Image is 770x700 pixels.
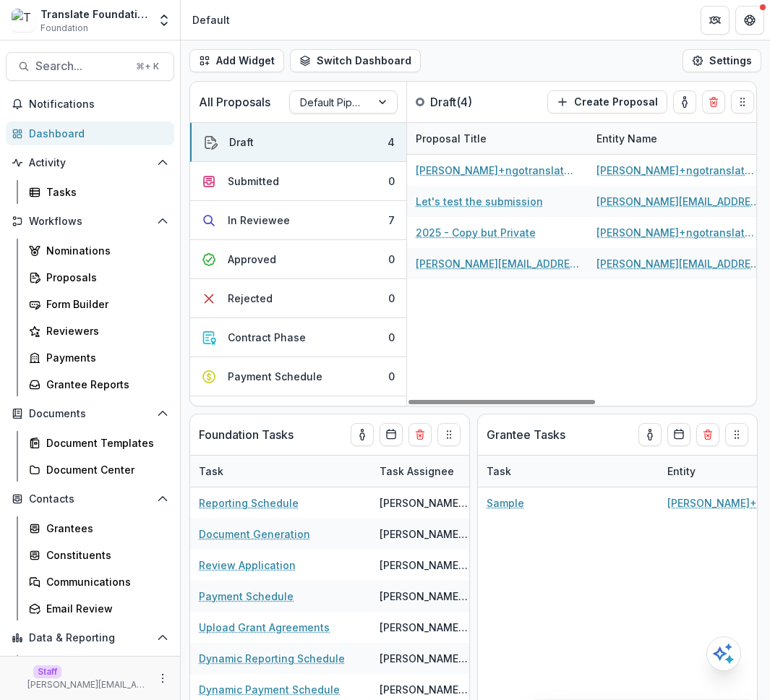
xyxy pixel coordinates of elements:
button: Open AI Assistant [706,636,741,671]
button: Open Documents [6,402,174,425]
button: Open Data & Reporting [6,626,174,649]
a: [PERSON_NAME][EMAIL_ADDRESS][DOMAIN_NAME] - 2025 - Test bug [416,256,579,271]
div: 0 [388,291,395,306]
a: Review Application [199,558,296,573]
div: Task Assignee [371,456,479,487]
button: Open Workflows [6,210,174,233]
img: Translate Foundation Checks [12,9,35,32]
div: Proposal Title [407,123,588,154]
p: Grantee Tasks [487,426,565,443]
button: Get Help [735,6,764,35]
div: Task [478,464,520,479]
div: [PERSON_NAME][EMAIL_ADDRESS][DOMAIN_NAME] [380,651,471,666]
p: [PERSON_NAME][EMAIL_ADDRESS][DOMAIN_NAME] [27,678,148,691]
a: Payments [23,346,174,370]
div: ⌘ + K [133,59,162,74]
button: Delete card [696,423,719,446]
a: Communications [23,570,174,594]
div: 4 [388,135,395,150]
a: Payment Schedule [199,589,294,604]
button: Payment Schedule0 [190,357,406,396]
div: 0 [388,174,395,189]
div: [PERSON_NAME][EMAIL_ADDRESS][DOMAIN_NAME] [380,682,471,697]
a: Document Generation [199,526,310,542]
div: Contract Phase [228,330,306,345]
button: Drag [725,423,748,446]
a: Upload Grant Agreements [199,620,330,635]
a: Document Center [23,458,174,482]
a: Nominations [23,239,174,262]
button: Drag [731,90,754,114]
div: Draft [229,135,254,150]
div: [PERSON_NAME][EMAIL_ADDRESS][DOMAIN_NAME] [380,526,471,542]
div: Communications [46,574,163,589]
button: Drag [437,423,461,446]
a: Let's test the submission [416,194,543,209]
div: Task [190,464,232,479]
a: [PERSON_NAME][EMAIL_ADDRESS][DOMAIN_NAME] [596,194,760,209]
span: Data & Reporting [29,632,151,644]
a: [PERSON_NAME]+ngotranslatatetest NGO [596,225,760,240]
div: Form Builder [46,296,163,312]
a: Email Review [23,597,174,620]
a: [PERSON_NAME]+ngotranslatatetest NGO - 2025 - Copy but Private [416,163,579,178]
div: Payments [46,350,163,365]
nav: breadcrumb [187,9,236,30]
a: Reviewers [23,319,174,343]
div: Entity [659,464,704,479]
a: Dashboard [6,121,174,145]
a: [PERSON_NAME][EMAIL_ADDRESS][DOMAIN_NAME] [596,256,760,271]
button: Delete card [408,423,432,446]
button: Calendar [667,423,690,446]
button: Approved0 [190,240,406,279]
a: Dynamic Reporting Schedule [199,651,345,666]
a: Dynamic Payment Schedule [199,682,340,697]
button: Open Activity [6,151,174,174]
span: Notifications [29,98,168,111]
a: Proposals [23,265,174,289]
div: Entity Name [588,123,769,154]
div: Document Templates [46,435,163,451]
div: Proposal Title [407,131,495,146]
a: Dashboard [23,655,174,679]
div: Dashboard [29,126,163,141]
p: Draft ( 4 ) [430,93,539,111]
a: Grantee Reports [23,372,174,396]
div: Task Assignee [371,464,463,479]
div: Nominations [46,243,163,258]
a: Reporting Schedule [199,495,299,511]
p: All Proposals [199,93,270,111]
button: Search... [6,52,174,81]
div: Task [478,456,659,487]
div: 7 [388,213,395,228]
a: Grantees [23,516,174,540]
button: toggle-assigned-to-me [351,423,374,446]
button: Add Widget [189,49,284,72]
div: Payment Schedule [228,369,322,384]
div: [PERSON_NAME][EMAIL_ADDRESS][DOMAIN_NAME] [380,589,471,604]
div: Approved [228,252,276,267]
div: 0 [388,369,395,384]
div: Default [192,12,230,27]
div: Task [190,456,371,487]
div: Tasks [46,184,163,200]
span: Search... [35,59,127,73]
button: Submitted0 [190,162,406,201]
button: Calendar [380,423,403,446]
a: 2025 - Copy but Private [416,225,536,240]
a: Sample [487,495,524,511]
button: Create Proposal [547,90,667,114]
a: Tasks [23,180,174,204]
button: Open Contacts [6,487,174,511]
div: Grantees [46,521,163,536]
div: 0 [388,252,395,267]
div: [PERSON_NAME][EMAIL_ADDRESS][DOMAIN_NAME] [380,495,471,511]
button: Rejected0 [190,279,406,318]
div: Proposals [46,270,163,285]
button: Notifications [6,93,174,116]
span: Foundation [40,22,88,35]
a: Document Templates [23,431,174,455]
p: Foundation Tasks [199,426,294,443]
button: Partners [701,6,730,35]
